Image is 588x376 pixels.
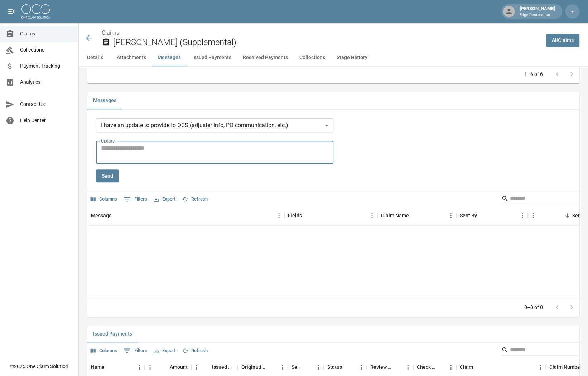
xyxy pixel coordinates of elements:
button: Select columns [89,345,119,356]
div: Fields [284,206,377,226]
div: Claim Name [377,206,456,226]
div: I have an update to provide to OCS (adjuster info, PO communication, etc.) [96,118,333,132]
button: Collections [294,49,331,66]
button: Menu [535,362,546,372]
img: ocs-logo-white-transparent.png [21,4,50,19]
div: Sent By [456,206,528,226]
div: related-list tabs [87,92,579,109]
button: Sort [473,362,483,372]
button: Menu [274,210,284,221]
button: Sort [267,362,277,372]
button: open drawer [4,4,19,19]
button: Sort [202,362,212,372]
button: Details [79,49,111,66]
button: Sort [562,211,572,221]
button: Sort [477,211,487,221]
div: © 2025 One Claim Solution [10,363,68,370]
button: Issued Payments [187,49,237,66]
span: Collections [20,46,73,54]
button: Show filters [122,345,149,356]
button: Menu [445,210,456,221]
nav: breadcrumb [102,29,540,37]
button: Export [152,345,177,356]
span: Contact Us [20,101,73,108]
button: Menu [517,210,528,221]
button: Menu [367,210,377,221]
div: Fields [288,206,302,226]
button: Select columns [89,194,119,205]
p: 1–6 of 6 [524,71,543,78]
div: Message [91,206,112,226]
button: Show filters [122,193,149,205]
div: Search [501,193,578,206]
button: Menu [403,362,413,372]
button: Sort [112,211,122,221]
button: Sort [160,362,170,372]
button: Sort [302,211,312,221]
button: Messages [87,92,122,109]
button: Sort [392,362,403,372]
button: Sort [409,211,419,221]
button: Menu [191,362,202,372]
a: AllClaims [546,34,579,47]
p: Edge Restoration [520,12,555,18]
button: Messages [152,49,187,66]
span: Claims [20,30,73,38]
button: Refresh [180,194,209,205]
div: related-list tabs [87,325,579,342]
span: Analytics [20,78,73,86]
div: anchor tabs [79,49,588,66]
button: Stage History [331,49,373,66]
span: Payment Tracking [20,62,73,70]
button: Menu [528,210,539,221]
button: Sort [342,362,352,372]
button: Send [96,169,119,183]
div: [PERSON_NAME] [517,5,558,18]
button: Issued Payments [87,325,138,342]
p: 0–0 of 0 [524,304,543,311]
button: Menu [134,362,145,372]
div: Claim Name [381,206,409,226]
button: Refresh [180,345,209,356]
div: Message [87,206,284,226]
button: Sort [435,362,445,372]
h2: [PERSON_NAME] (Supplemental) [113,37,540,48]
button: Menu [313,362,324,372]
label: Update [101,138,115,144]
span: Help Center [20,117,73,124]
button: Menu [145,362,155,372]
button: Received Payments [237,49,294,66]
button: Attachments [111,49,152,66]
button: Sort [105,362,115,372]
div: Search [501,344,578,357]
a: Claims [102,29,119,36]
button: Sort [303,362,313,372]
button: Menu [445,362,456,372]
button: Menu [356,362,367,372]
button: Export [152,194,177,205]
button: Menu [277,362,288,372]
div: Sent By [460,206,477,226]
